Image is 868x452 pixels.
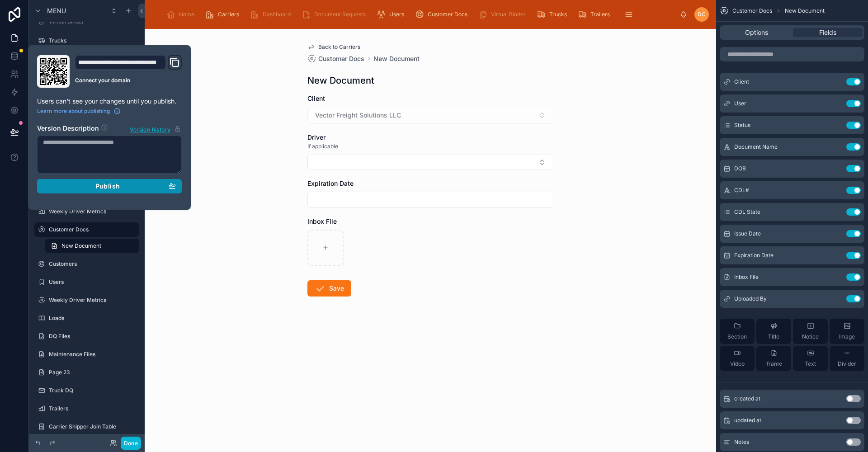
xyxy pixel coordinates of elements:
[307,179,354,187] span: Expiration Date
[263,11,291,18] span: Dashboard
[734,78,749,85] span: Client
[49,260,137,268] label: Customers
[307,143,338,150] span: If applicable
[318,54,364,63] span: Customer Docs
[839,333,855,340] span: Image
[49,208,137,215] label: Weekly Driver Metrics
[793,319,828,344] button: Notice
[389,11,404,18] span: Users
[768,333,779,340] span: Title
[34,383,139,398] a: Truck DQ
[34,275,139,289] a: Users
[34,204,139,219] a: Weekly Driver Metrics
[49,226,134,233] label: Customer Docs
[534,6,573,23] a: Trucks
[49,37,137,44] label: Trucks
[476,6,532,23] a: Virtual Binder
[49,18,137,25] label: Virtual Binder
[727,333,747,340] span: Section
[374,6,410,23] a: Users
[75,77,182,84] a: Connect your domain
[838,360,856,367] span: Divider
[34,401,139,416] a: Trailers
[428,11,467,18] span: Customer Docs
[734,395,760,402] span: created at
[793,346,828,371] button: Text
[299,6,372,23] a: Document Requests
[549,11,567,18] span: Trucks
[765,360,782,367] span: iframe
[34,257,139,271] a: Customers
[34,419,139,434] a: Carrier Shipper Join Table
[720,319,755,344] button: Section
[179,11,194,18] span: Home
[61,242,101,250] span: New Document
[34,365,139,380] a: Page 23
[734,122,750,129] span: Status
[734,230,761,237] span: Issue Date
[307,94,325,102] span: Client
[819,28,836,37] span: Fields
[734,143,778,151] span: Document Name
[49,369,137,376] label: Page 23
[756,319,791,344] button: Title
[575,6,616,23] a: Trailers
[49,278,137,286] label: Users
[720,346,755,371] button: Video
[247,6,297,23] a: Dashboard
[218,11,239,18] span: Carriers
[314,11,366,18] span: Document Requests
[734,273,759,281] span: Inbox File
[164,6,201,23] a: Home
[805,360,816,367] span: Text
[307,133,325,141] span: Driver
[307,155,553,170] button: Select Button
[37,108,110,115] span: Learn more about publishing
[75,55,182,88] div: Domain and Custom Link
[49,405,137,412] label: Trailers
[37,124,99,134] h2: Version Description
[37,97,182,106] p: Users can't see your changes until you publish.
[307,217,337,225] span: Inbox File
[130,124,170,133] span: Version history
[734,417,761,424] span: updated at
[49,297,137,304] label: Weekly Driver Metrics
[34,222,139,237] a: Customer Docs
[95,182,120,190] span: Publish
[307,280,351,297] button: Save
[34,33,139,48] a: Trucks
[49,315,137,322] label: Loads
[734,100,746,107] span: User
[491,11,526,18] span: Virtual Binder
[129,124,182,134] button: Version history
[412,6,474,23] a: Customer Docs
[318,43,360,51] span: Back to Carriers
[734,208,760,216] span: CDL State
[45,239,139,253] a: New Document
[307,43,360,51] a: Back to Carriers
[734,165,746,172] span: DOB
[49,333,137,340] label: DQ Files
[37,108,121,115] a: Learn more about publishing
[49,423,137,430] label: Carrier Shipper Join Table
[802,333,819,340] span: Notice
[159,5,680,24] div: scrollable content
[47,6,66,15] span: Menu
[732,7,772,14] span: Customer Docs
[830,319,864,344] button: Image
[373,54,420,63] a: New Document
[34,329,139,344] a: DQ Files
[590,11,610,18] span: Trailers
[730,360,745,367] span: Video
[121,437,141,450] button: Done
[203,6,245,23] a: Carriers
[745,28,768,37] span: Options
[756,346,791,371] button: iframe
[734,187,749,194] span: CDL#
[49,387,137,394] label: Truck DQ
[734,252,774,259] span: Expiration Date
[830,346,864,371] button: Divider
[37,179,182,193] button: Publish
[34,293,139,307] a: Weekly Driver Metrics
